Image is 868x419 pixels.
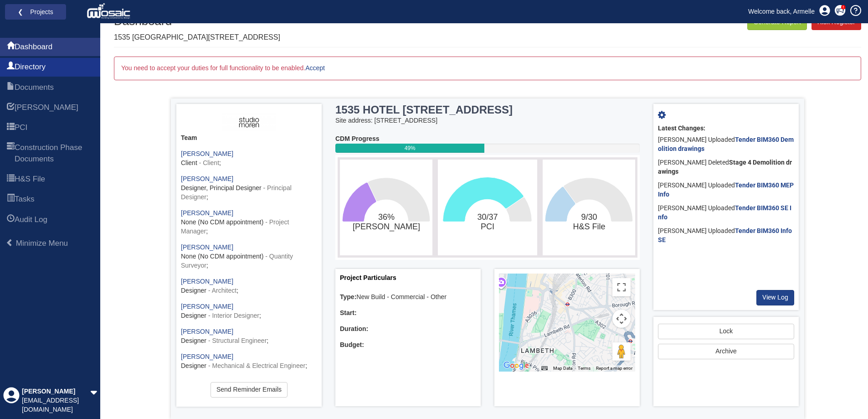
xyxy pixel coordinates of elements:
[181,150,317,168] div: ;
[501,360,531,372] a: Open this area in Google Maps (opens a new window)
[658,227,792,243] a: Tender BIM360 Info SE
[15,214,47,225] span: Audit Log
[211,382,288,398] a: Send Reminder Emails
[208,337,267,344] span: - Structural Engineer
[578,366,591,371] a: Terms (opens in new tab)
[181,175,233,182] a: [PERSON_NAME]
[181,287,206,294] span: Designer
[208,362,305,369] span: - Mechanical & Electrical Engineer
[15,82,54,93] span: Documents
[181,353,233,360] a: [PERSON_NAME]
[181,243,233,251] a: [PERSON_NAME]
[340,309,357,316] b: Start:
[15,142,93,165] span: Construction Phase Documents
[199,159,219,166] span: - Client
[15,174,45,185] span: H&S File
[494,269,640,406] div: Project Location
[181,184,262,191] span: Designer, Principal Designer
[15,194,34,205] span: Tasks
[658,133,794,156] div: [PERSON_NAME] Uploaded
[478,212,498,231] text: 30/37
[181,303,233,310] a: [PERSON_NAME]
[501,360,531,372] img: Google
[658,204,791,221] a: Tender BIM360 SE Info
[11,6,60,18] a: ❮ Projects
[612,278,631,296] button: Toggle fullscreen view
[340,293,476,302] div: New Build - Commercial - Other
[6,239,14,247] span: Minimize Menu
[658,124,794,133] div: Latest Changes:
[658,202,794,224] div: [PERSON_NAME] Uploaded
[335,144,484,153] div: 49%
[658,136,794,152] a: Tender BIM360 Demolition drawings
[181,175,317,202] div: ;
[7,194,15,205] span: Tasks
[15,41,52,52] span: Dashboard
[541,365,548,372] button: Keyboard shortcuts
[612,342,631,361] button: Drag Pegman onto the map to open Street View
[181,134,317,143] div: Team
[7,62,15,73] span: Directory
[15,102,78,113] span: HARI
[7,123,15,134] span: PCI
[335,134,640,144] div: CDM Progress
[181,218,263,226] span: None (No CDM appointment)
[22,387,90,396] div: [PERSON_NAME]
[741,5,822,18] a: Welcome back, Armelle
[573,222,605,231] tspan: H&S File
[208,287,236,294] span: - Architect
[181,150,233,157] a: [PERSON_NAME]
[15,62,46,72] span: Directory
[3,387,20,414] div: Profile
[658,179,794,202] div: [PERSON_NAME] Uploaded
[612,310,631,328] button: Map camera controls
[7,174,15,185] span: H&S File
[7,83,15,93] span: Documents
[181,253,263,260] span: None (No CDM appointment)
[208,312,259,319] span: - Interior Designer
[181,243,317,270] div: ;
[829,378,861,412] iframe: Chat
[7,42,15,53] span: Dashboard
[181,209,317,236] div: ;
[7,143,15,165] span: Construction Phase Documents
[7,103,15,114] span: HARI
[658,156,794,179] div: [PERSON_NAME] Deleted
[222,113,276,131] img: ASH3fIiKEy5lAAAAAElFTkSuQmCC
[7,215,15,226] span: Audit Log
[353,212,420,232] text: 36%
[181,362,206,369] span: Designer
[596,366,632,371] a: Report a map error
[756,290,794,305] a: View Log
[181,352,317,371] div: ;
[481,222,494,231] tspan: PCI
[658,224,794,247] div: [PERSON_NAME] Uploaded
[114,32,280,43] p: 1535 [GEOGRAPHIC_DATA][STREET_ADDRESS]
[658,344,794,359] button: Archive
[573,212,605,231] text: 9/30
[305,64,325,72] a: Accept
[181,337,206,344] span: Designer
[335,104,587,116] h3: 1535 HOTEL [STREET_ADDRESS]
[114,57,861,80] div: You need to accept your duties for full functionality to be enabled.
[545,162,633,253] svg: 9/30​H&S File
[16,239,68,248] span: Minimize Menu
[340,274,396,281] a: Project Particulars
[87,2,133,21] img: logo_white.png
[440,162,534,253] svg: 30/37​PCI
[181,278,233,285] a: [PERSON_NAME]
[15,122,27,133] span: PCI
[658,159,792,175] b: Stage 4 Demolition drawings
[658,324,794,339] a: Lock
[658,181,794,198] a: Tender BIM360 MEP Info
[181,302,317,321] div: ;
[342,162,430,253] svg: 36%​HARI
[340,293,356,300] b: Type:
[114,15,280,28] h1: Dashboard
[181,277,317,295] div: ;
[181,328,233,335] a: [PERSON_NAME]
